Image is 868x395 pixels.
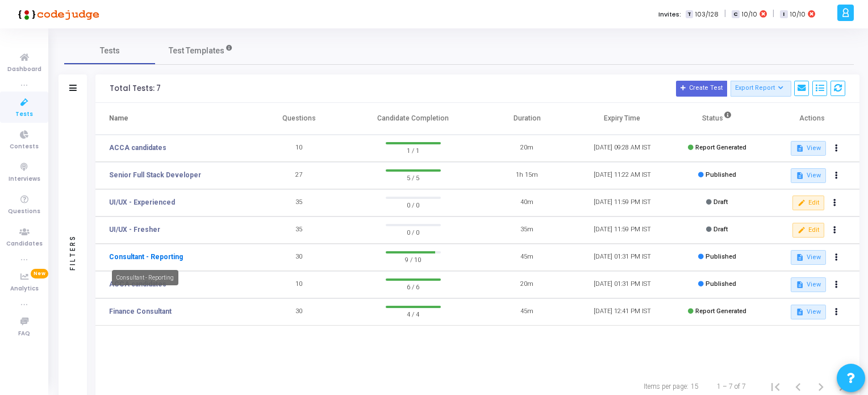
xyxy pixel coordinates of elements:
[386,226,441,238] span: 0 / 0
[479,298,574,326] td: 45m
[717,381,746,392] div: 1 – 7 of 7
[109,224,160,235] a: UI/UX - Fresher
[796,281,804,289] mat-icon: description
[780,10,787,19] span: I
[791,277,825,292] button: View
[575,217,670,244] td: [DATE] 11:59 PM IST
[732,10,739,19] span: C
[386,281,441,292] span: 6 / 6
[731,81,791,97] button: Export Report
[109,252,183,262] a: Consultant - Reporting
[479,271,574,298] td: 20m
[575,271,670,298] td: [DATE] 01:31 PM IST
[796,308,804,316] mat-icon: description
[676,81,727,97] button: Create Test
[479,103,574,135] th: Duration
[252,103,347,135] th: Questions
[109,143,166,153] a: ACCA candidates
[347,103,479,135] th: Candidate Completion
[100,45,120,57] span: Tests
[109,197,175,207] a: UI/UX - Experienced
[773,8,774,20] span: |
[790,10,806,19] span: 10/10
[791,141,825,156] button: View
[252,298,347,326] td: 30
[15,110,33,119] span: Tests
[479,217,574,244] td: 35m
[252,162,347,189] td: 27
[575,135,670,162] td: [DATE] 09:28 AM IST
[695,307,746,315] span: Report Generated
[252,244,347,271] td: 30
[798,226,806,234] mat-icon: edit
[386,172,441,183] span: 5 / 5
[18,329,30,339] span: FAQ
[686,10,693,19] span: T
[575,103,670,135] th: Expiry Time
[169,45,224,57] span: Test Templates
[386,253,441,265] span: 9 / 10
[691,381,699,392] div: 15
[7,65,41,74] span: Dashboard
[713,198,728,206] span: Draft
[14,3,99,26] img: logo
[791,250,825,265] button: View
[765,103,859,135] th: Actions
[575,298,670,326] td: [DATE] 12:41 PM IST
[479,135,574,162] td: 20m
[791,168,825,183] button: View
[479,189,574,217] td: 40m
[95,103,252,135] th: Name
[252,189,347,217] td: 35
[706,280,736,288] span: Published
[9,174,40,184] span: Interviews
[252,271,347,298] td: 10
[658,10,681,19] label: Invites:
[575,162,670,189] td: [DATE] 11:22 AM IST
[695,144,746,151] span: Report Generated
[109,170,201,180] a: Senior Full Stack Developer
[252,217,347,244] td: 35
[68,190,78,315] div: Filters
[791,305,825,319] button: View
[10,284,39,294] span: Analytics
[670,103,765,135] th: Status
[479,162,574,189] td: 1h 15m
[252,135,347,162] td: 10
[798,199,806,207] mat-icon: edit
[575,244,670,271] td: [DATE] 01:31 PM IST
[6,239,43,249] span: Candidates
[695,10,719,19] span: 103/128
[386,308,441,319] span: 4 / 4
[479,244,574,271] td: 45m
[724,8,726,20] span: |
[796,253,804,261] mat-icon: description
[386,199,441,210] span: 0 / 0
[713,226,728,233] span: Draft
[8,207,40,217] span: Questions
[792,196,824,210] button: Edit
[796,172,804,180] mat-icon: description
[386,144,441,156] span: 1 / 1
[112,270,178,285] div: Consultant - Reporting
[706,253,736,260] span: Published
[644,381,688,392] div: Items per page:
[792,223,824,238] button: Edit
[575,189,670,217] td: [DATE] 11:59 PM IST
[10,142,39,152] span: Contests
[109,306,172,317] a: Finance Consultant
[110,84,161,93] div: Total Tests: 7
[706,171,736,178] span: Published
[742,10,757,19] span: 10/10
[796,144,804,152] mat-icon: description
[31,269,48,278] span: New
